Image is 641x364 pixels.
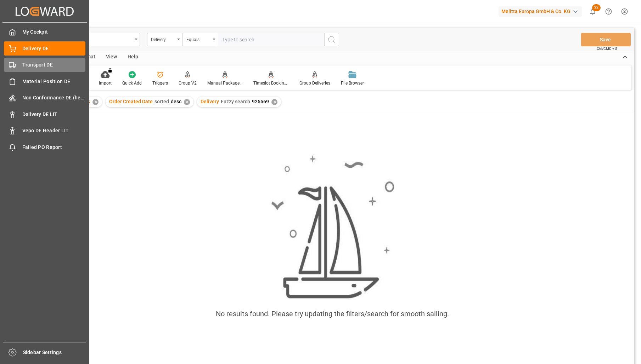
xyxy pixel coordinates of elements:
span: Delivery [201,99,219,104]
div: Help [122,51,144,63]
span: Non Conformance DE (header) [22,94,86,102]
div: File Browser [341,80,364,86]
a: Transport DE [4,58,85,72]
input: Type to search [218,33,324,46]
button: Save [581,33,631,46]
div: ✕ [271,99,277,105]
div: Manual Package TypeDetermination [207,80,243,86]
a: Failed PO Report [4,140,85,154]
span: Transport DE [22,61,86,69]
span: 925569 [252,99,269,104]
button: Melitta Europa GmbH & Co. KG [499,5,585,18]
div: Melitta Europa GmbH & Co. KG [499,6,582,17]
button: open menu [147,33,182,46]
div: Quick Add [122,80,142,86]
span: Delivery DE [22,45,86,52]
span: 22 [592,4,601,11]
span: Failed PO Report [22,144,86,151]
div: Triggers [152,80,168,86]
span: Sidebar Settings [23,349,86,356]
button: open menu [182,33,218,46]
a: Delivery DE [4,41,85,55]
div: Delivery [151,35,175,43]
span: Vepo DE Header LIT [22,127,86,134]
a: Material Position DE [4,74,85,88]
a: My Cockpit [4,25,85,39]
span: sorted [154,99,169,104]
div: Equals [186,35,210,43]
span: Order Created Date [109,99,153,104]
span: desc [171,99,181,104]
a: Vepo DE Header LIT [4,124,85,138]
div: Group V2 [179,80,197,86]
div: Group Deliveries [299,80,330,86]
div: Timeslot Booking Report [253,80,289,86]
span: Delivery DE LIT [22,111,86,118]
span: Material Position DE [22,78,86,85]
button: Help Center [601,4,617,19]
span: My Cockpit [22,28,86,36]
span: Ctrl/CMD + S [597,46,617,51]
div: No results found. Please try updating the filters/search for smooth sailing. [216,308,449,319]
div: View [101,51,122,63]
img: smooth_sailing.jpeg [270,154,394,300]
div: ✕ [184,99,190,105]
button: show 22 new notifications [585,4,601,19]
a: Delivery DE LIT [4,107,85,121]
button: search button [324,33,339,46]
span: Fuzzy search [221,99,250,104]
div: ✕ [92,99,99,105]
a: Non Conformance DE (header) [4,91,85,105]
